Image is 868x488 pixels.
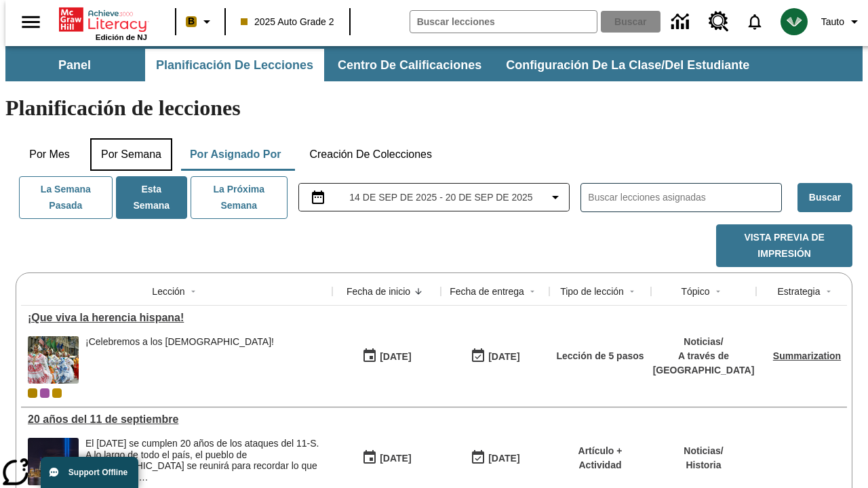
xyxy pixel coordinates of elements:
span: Edición de NJ [96,33,147,41]
div: OL 2025 Auto Grade 3 [40,388,50,398]
p: Lección de 5 pasos [556,349,644,363]
button: 09/15/25: Primer día en que estuvo disponible la lección [357,344,416,369]
a: Summarization [773,350,841,361]
button: Sort [185,283,201,300]
div: Fecha de entrega [450,285,524,298]
div: Lección [152,285,184,298]
div: Subbarra de navegación [5,49,762,81]
a: Notificaciones [737,4,772,39]
input: Buscar lecciones asignadas [588,188,781,207]
button: Seleccione el intervalo de fechas opción del menú [304,189,564,205]
div: [DATE] [380,348,411,365]
button: La próxima semana [191,176,288,219]
button: La semana pasada [19,176,113,219]
div: ¡Celebremos a los [DEMOGRAPHIC_DATA]! [85,336,274,348]
button: Support Offline [41,457,138,488]
button: Vista previa de impresión [716,224,852,267]
button: Por mes [16,138,83,171]
button: Boost El color de la clase es anaranjado claro. Cambiar el color de la clase. [180,9,220,34]
span: Tauto [821,15,844,29]
button: Perfil/Configuración [816,9,868,34]
img: avatar image [781,8,808,35]
span: … [139,472,149,483]
button: Sort [710,283,726,300]
div: Clase actual [28,388,37,398]
p: A través de [GEOGRAPHIC_DATA] [653,349,755,378]
div: ¡Celebremos a los hispanoamericanos! [85,336,274,384]
input: Buscar campo [410,11,597,33]
a: Centro de información [663,3,701,41]
p: Artículo + Actividad [556,444,644,472]
svg: Collapse Date Range Filter [547,189,564,205]
button: Esta semana [116,176,187,219]
a: ¡Que viva la herencia hispana!, Lecciones [28,312,325,324]
button: Panel [7,49,142,81]
div: Portada [59,5,147,41]
div: [DATE] [488,450,519,467]
p: Historia [684,458,723,472]
p: Noticias / [653,335,755,349]
span: 2025 Auto Grade 2 [241,15,334,29]
a: 20 años del 11 de septiembre, Lecciones [28,413,325,426]
div: [DATE] [380,450,411,467]
div: Tipo de lección [560,285,624,298]
a: Portada [59,6,147,33]
button: Planificación de lecciones [145,49,324,81]
button: Centro de calificaciones [327,49,492,81]
div: Fecha de inicio [347,285,410,298]
a: Centro de recursos, Se abrirá en una pestaña nueva. [701,3,737,40]
button: Configuración de la clase/del estudiante [495,49,760,81]
button: Buscar [797,183,852,212]
div: 20 años del 11 de septiembre [28,413,325,426]
div: New 2025 class [52,388,62,398]
button: Sort [524,283,540,300]
div: Estrategia [777,285,820,298]
h1: Planificación de lecciones [5,96,863,121]
button: Por asignado por [179,138,292,171]
button: Por semana [90,138,172,171]
div: [DATE] [488,348,519,365]
p: Noticias / [684,444,723,458]
button: 09/14/25: Último día en que podrá accederse la lección [466,445,524,471]
div: El 11 de septiembre de 2021 se cumplen 20 años de los ataques del 11-S. A lo largo de todo el paí... [85,438,325,485]
div: El [DATE] se cumplen 20 años de los ataques del 11-S. A lo largo de todo el país, el pueblo de [G... [85,438,325,483]
span: B [188,13,195,30]
button: Sort [624,283,640,300]
span: 14 de sep de 2025 - 20 de sep de 2025 [349,190,532,205]
button: 09/14/25: Primer día en que estuvo disponible la lección [357,445,416,471]
span: Support Offline [68,468,127,477]
img: Tributo con luces en la ciudad de Nueva York desde el Parque Estatal Liberty (Nueva Jersey) [28,438,79,485]
button: Escoja un nuevo avatar [772,4,816,39]
img: dos filas de mujeres hispanas en un desfile que celebra la cultura hispana. Las mujeres lucen col... [28,336,79,384]
button: 09/21/25: Último día en que podrá accederse la lección [466,344,524,369]
div: Tópico [681,285,709,298]
button: Abrir el menú lateral [11,2,51,42]
div: Subbarra de navegación [5,46,863,81]
div: ¡Que viva la herencia hispana! [28,312,325,324]
button: Sort [821,283,837,300]
button: Creación de colecciones [298,138,443,171]
button: Sort [410,283,427,300]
